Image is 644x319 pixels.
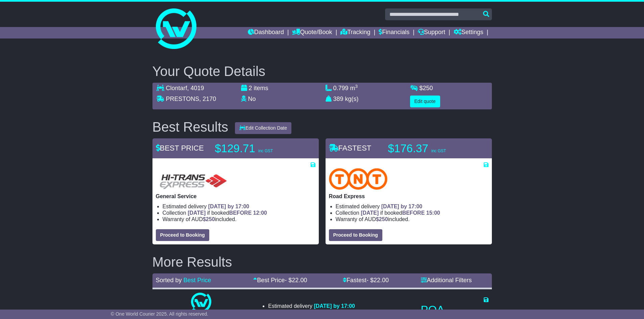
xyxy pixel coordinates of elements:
span: 389 [333,96,343,102]
li: Warranty of AUD included. [163,216,315,222]
span: Sorted by [156,277,182,284]
span: 22.00 [374,277,389,284]
p: $176.37 [388,142,473,155]
span: [DATE] [361,210,379,216]
div: Best Results [149,119,232,134]
span: - $ [285,277,307,284]
img: HiTrans: General Service [156,168,230,190]
li: Warranty of AUD included. [336,216,488,222]
button: Proceed to Booking [329,229,382,241]
li: Collection [163,210,315,216]
button: Edit quote [410,96,440,107]
span: 250 [423,85,433,91]
span: FASTEST [329,144,372,152]
a: Tracking [340,27,370,38]
img: TNT Domestic: Road Express [329,168,388,190]
a: Best Price [184,277,211,284]
span: m [350,85,358,91]
span: 250 [379,216,388,222]
button: Proceed to Booking [156,229,209,241]
span: , 2170 [199,96,216,102]
img: One World Courier: Same Day Nationwide(quotes take 0.5-1 hour) [191,293,211,313]
span: [DATE] by 17:00 [314,303,355,309]
span: items [254,85,268,91]
h2: Your Quote Details [152,64,492,79]
a: Quote/Book [292,27,332,38]
span: if booked [188,210,267,216]
span: PRESTONS [166,96,199,102]
span: [DATE] by 17:00 [381,204,423,209]
h2: More Results [152,255,492,269]
p: POA [421,303,488,317]
span: kg(s) [345,96,359,102]
li: Estimated delivery [336,203,488,210]
span: BEST PRICE [156,144,204,152]
span: 15:00 [426,210,440,216]
span: 250 [206,216,215,222]
span: No [248,96,256,102]
span: $ [420,85,433,91]
span: inc GST [258,149,273,153]
li: Collection [336,210,488,216]
span: BEFORE [402,210,425,216]
span: © One World Courier 2025. All rights reserved. [111,311,209,317]
span: [DATE] [188,210,206,216]
span: 12:00 [253,210,267,216]
a: Settings [454,27,483,38]
button: Edit Collection Date [235,122,291,134]
a: Financials [379,27,409,38]
span: if booked [361,210,440,216]
span: , 4019 [187,85,204,91]
a: Support [418,27,445,38]
p: $129.71 [215,142,300,155]
a: Best Price- $22.00 [253,277,307,284]
p: General Service [156,193,315,200]
span: BEFORE [229,210,252,216]
span: Clontarf [166,85,187,91]
sup: 3 [355,84,358,89]
a: Additional Filters [421,277,472,284]
span: $ [203,216,215,222]
span: 2 [249,85,252,91]
li: Estimated delivery [163,203,315,210]
span: $ [376,216,388,222]
li: Estimated delivery [268,303,355,309]
p: Road Express [329,193,488,200]
span: inc GST [431,149,446,153]
a: Fastest- $22.00 [343,277,389,284]
span: 0.799 [333,85,349,91]
span: - $ [366,277,389,284]
li: Collection [268,309,355,316]
a: Dashboard [248,27,284,38]
span: [DATE] by 17:00 [208,204,249,209]
span: 22.00 [292,277,307,284]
